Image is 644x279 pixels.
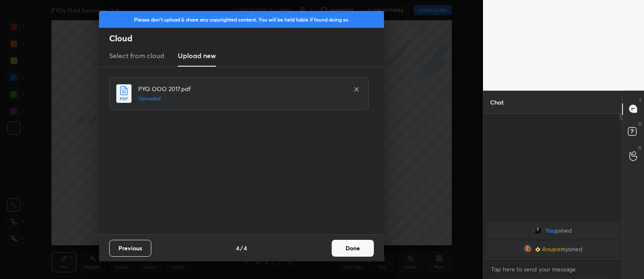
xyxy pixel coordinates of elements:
span: joined [555,227,572,234]
span: You [545,227,555,234]
h4: PYQ OOO 2017.pdf [138,84,345,93]
div: grid [483,220,622,259]
img: Learner_Badge_beginner_1_8b307cf2a0.svg [535,247,540,252]
img: 9e24b94aef5d423da2dc226449c24655.jpg [534,226,542,235]
h5: Uploaded [138,95,345,102]
img: e149e6a37c2942a7aef55bace610ca87.jpg [523,245,532,253]
h2: Cloud [109,33,384,44]
button: Done [332,240,374,257]
button: Previous [109,240,151,257]
span: Anupam [542,246,566,252]
p: T [639,97,641,104]
p: D [639,121,641,127]
h4: 4 [244,244,247,252]
div: Please don't upload & share any copyrighted content. You will be held liable if found doing so. [99,11,384,28]
span: joined [566,246,582,252]
h4: / [240,244,243,252]
p: Chat [483,91,510,113]
h4: 4 [236,244,239,252]
p: G [638,145,641,151]
h3: Upload new [178,51,216,61]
